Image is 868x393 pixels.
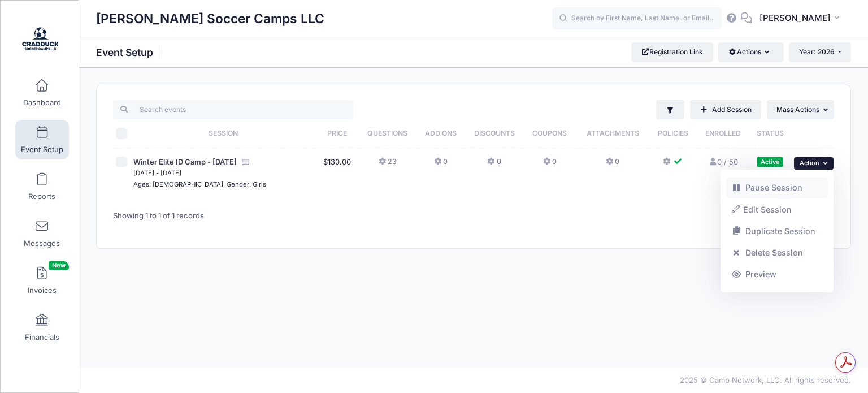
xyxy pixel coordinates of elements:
th: Session [131,119,316,148]
span: Add Ons [425,129,457,137]
a: Cradduck Soccer Camps LLC [1,12,80,66]
th: Status [749,119,791,148]
th: Questions [358,119,417,148]
th: Enrolled [697,119,750,148]
a: Registration Link [631,42,713,62]
span: [PERSON_NAME] [759,12,831,24]
input: Search by First Name, Last Name, or Email... [552,7,722,30]
a: InvoicesNew [15,261,69,300]
span: Coupons [532,129,567,137]
a: Dashboard [15,73,69,113]
span: Policies [658,129,688,137]
span: Winter Elite ID Camp - [DATE] [133,157,237,166]
th: Coupons [524,119,576,148]
span: Financials [25,332,59,342]
a: Add Session [690,100,761,119]
a: Duplicate Session [726,221,828,242]
a: Reports [15,167,69,206]
a: Messages [15,214,69,253]
input: Search events [113,100,353,119]
span: Year: 2026 [799,47,835,56]
a: Edit Session [726,198,828,220]
button: 0 [606,157,619,173]
span: Dashboard [23,98,61,107]
td: $130.00 [316,148,358,198]
a: Event Setup [15,120,69,159]
button: 0 [543,157,557,173]
span: 2025 © Camp Network, LLC. All rights reserved. [680,375,851,385]
button: Action [794,157,834,170]
th: Attachments [576,119,650,148]
span: Event Setup [21,145,63,154]
a: Pause Session [726,177,828,198]
span: Mass Actions [776,105,819,114]
a: Financials [15,308,69,347]
span: Questions [367,129,407,137]
a: 0 / 50 [708,157,738,166]
i: Accepting Credit Card Payments [241,158,250,166]
div: Showing 1 to 1 of 1 records [113,203,204,229]
div: Active [757,157,783,167]
span: Reports [28,192,55,201]
span: Attachments [587,129,639,137]
button: [PERSON_NAME] [752,6,851,32]
span: Invoices [28,286,57,295]
span: Discounts [474,129,515,137]
span: Messages [24,239,60,248]
span: Action [800,159,819,167]
th: Policies [650,119,697,148]
img: Cradduck Soccer Camps LLC [19,18,62,60]
button: 0 [487,157,501,173]
th: Discounts [465,119,524,148]
h1: Event Setup [96,46,163,58]
th: Price [316,119,358,148]
span: New [49,261,69,270]
small: Ages: [DEMOGRAPHIC_DATA], Gender: Girls [133,180,266,188]
button: 0 [434,157,448,173]
button: Actions [718,42,783,62]
button: Year: 2026 [789,42,851,62]
a: Delete Session [726,242,828,264]
a: Preview [726,264,828,285]
button: 23 [379,157,397,173]
small: [DATE] - [DATE] [133,169,181,177]
th: Add Ons [417,119,465,148]
h1: [PERSON_NAME] Soccer Camps LLC [96,6,324,32]
button: Mass Actions [767,100,834,119]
